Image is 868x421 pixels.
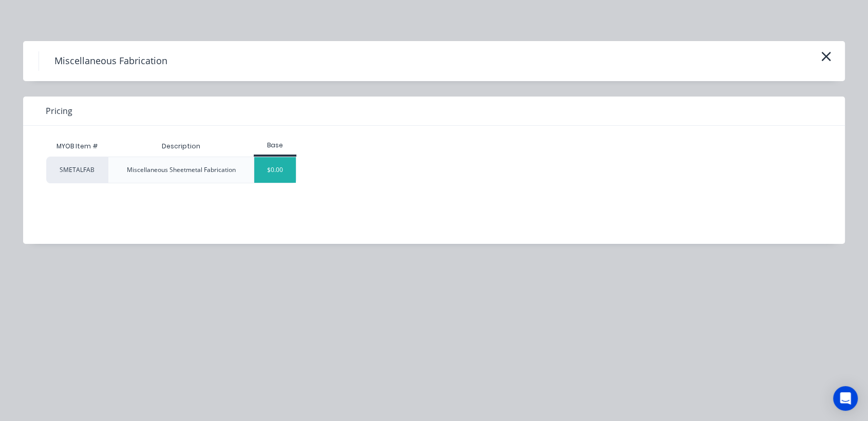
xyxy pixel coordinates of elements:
div: SMETALFAB [46,157,108,183]
div: Description [154,133,209,159]
div: MYOB Item # [46,136,108,157]
div: $0.00 [254,157,296,183]
div: Open Intercom Messenger [833,386,858,411]
span: Pricing [46,105,72,117]
div: Base [254,141,296,150]
div: Miscellaneous Sheetmetal Fabrication [127,165,236,175]
h4: Miscellaneous Fabrication [39,51,183,71]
